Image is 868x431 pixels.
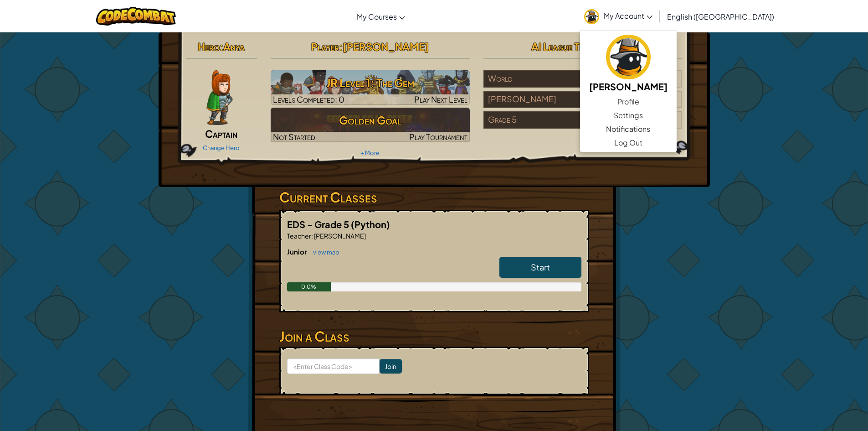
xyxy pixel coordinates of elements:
span: (Python) [351,218,390,230]
span: Player [311,40,339,53]
img: avatar [606,35,651,79]
h3: Golden Goal [271,110,470,130]
div: [PERSON_NAME] [483,91,583,108]
h3: Join a Class [279,326,589,347]
input: <Enter Class Code> [287,358,380,374]
img: JR Level 1: The Gem [271,70,470,105]
img: captain-pose.png [206,70,232,125]
span: : [339,40,343,53]
span: Start [531,262,550,272]
a: World8,169,917players [483,79,683,89]
a: Change Hero [203,144,240,151]
span: AI League Team Rankings [531,40,635,53]
img: avatar [584,9,599,24]
span: EDS - Grade 5 [287,218,351,230]
a: view map [308,249,339,256]
a: Grade 52players [483,120,683,130]
span: Captain [205,127,237,140]
a: Settings [580,109,677,122]
span: My Account [604,11,652,21]
div: 0.0% [287,282,331,291]
span: English ([GEOGRAPHIC_DATA]) [667,12,774,21]
a: Play Next Level [271,70,470,105]
a: Notifications [580,122,677,136]
a: Golden GoalNot StartedPlay Tournament [271,108,470,142]
div: World [483,70,583,88]
input: Join [380,359,402,374]
span: Not Started [273,131,315,142]
span: [PERSON_NAME] [313,232,366,240]
span: : [311,232,313,240]
span: Hero [198,40,220,53]
span: My Courses [357,12,397,21]
h3: JR Level 1: The Gem [271,73,470,93]
a: [PERSON_NAME] [580,33,677,95]
a: My Courses [352,4,410,29]
a: English ([GEOGRAPHIC_DATA]) [663,4,779,29]
a: My Account [580,2,657,31]
span: [PERSON_NAME] [343,40,429,53]
span: Anya [223,40,245,53]
span: Play Tournament [409,131,467,142]
span: Notifications [606,124,650,135]
span: Levels Completed: 0 [273,94,344,104]
a: [PERSON_NAME]7players [483,99,683,110]
span: Teacher [287,232,311,240]
img: CodeCombat logo [96,7,176,26]
span: Play Next Level [414,94,467,104]
h3: Current Classes [279,187,589,208]
div: Grade 5 [483,111,583,129]
a: + More [360,149,380,156]
img: Golden Goal [271,108,470,142]
span: Junior [287,247,308,256]
h5: [PERSON_NAME] [589,79,668,93]
a: Log Out [580,136,677,150]
a: Profile [580,95,677,109]
span: : [220,40,223,53]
